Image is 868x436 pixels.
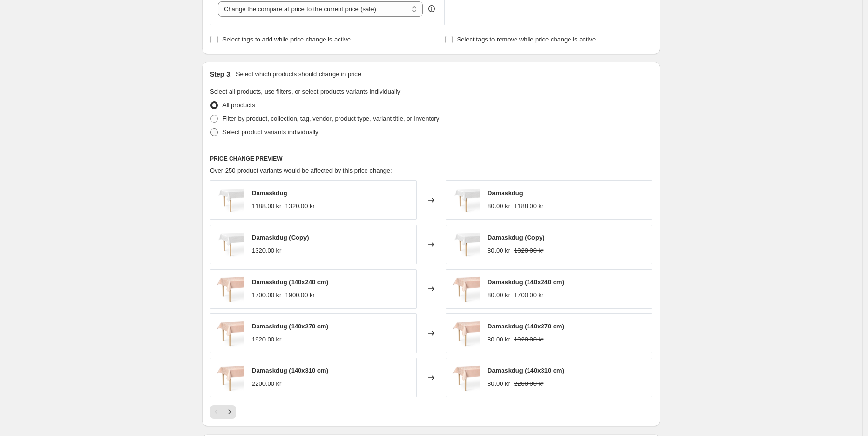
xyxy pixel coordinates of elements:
[451,319,480,348] img: banquet-table-cloth-soft-rose-1200x1200px_1_80x.webp
[488,367,564,374] span: Damaskdug (140x310 cm)
[285,290,314,300] strike: 1900.00 kr
[252,246,281,256] div: 1320.00 kr
[488,290,510,300] div: 80.00 kr
[210,405,236,419] nav: Pagination
[252,379,281,389] div: 2200.00 kr
[210,155,652,163] h6: PRICE CHANGE PREVIEW
[488,335,510,344] div: 80.00 kr
[222,115,439,122] span: Filter by product, collection, tag, vendor, product type, variant title, or inventory
[236,69,361,79] p: Select which products should change in price
[222,36,351,43] span: Select tags to add while price change is active
[457,36,596,43] span: Select tags to remove while price change is active
[451,274,480,303] img: banquet-table-cloth-soft-rose-1200x1200px_1_80x.webp
[252,335,281,344] div: 1920.00 kr
[215,186,244,215] img: arne-jacobsen-tablecloth-white-pack-2-new-final_80x.webp
[252,290,281,300] div: 1700.00 kr
[252,202,281,211] div: 1188.00 kr
[451,363,480,392] img: banquet-table-cloth-soft-rose-1200x1200px_1_80x.webp
[252,323,328,330] span: Damaskdug (140x270 cm)
[222,128,318,136] span: Select product variants individually
[488,190,523,197] span: Damaskdug
[514,335,543,344] strike: 1920.00 kr
[514,290,543,300] strike: 1700.00 kr
[488,234,544,241] span: Damaskdug (Copy)
[252,234,309,241] span: Damaskdug (Copy)
[488,202,510,211] div: 80.00 kr
[427,4,436,14] div: help
[210,88,400,95] span: Select all products, use filters, or select products variants individually
[514,202,543,211] strike: 1188.00 kr
[514,246,543,256] strike: 1320.00 kr
[285,202,314,211] strike: 1320.00 kr
[210,167,392,174] span: Over 250 product variants would be affected by this price change:
[215,363,244,392] img: banquet-table-cloth-soft-rose-1200x1200px_1_80x.webp
[451,230,480,259] img: arne-jacobsen-tablecloth-white-pack-2-new-final_80x.webp
[488,278,564,286] span: Damaskdug (140x240 cm)
[488,323,564,330] span: Damaskdug (140x270 cm)
[215,319,244,348] img: banquet-table-cloth-soft-rose-1200x1200px_1_80x.webp
[252,190,287,197] span: Damaskdug
[451,186,480,215] img: arne-jacobsen-tablecloth-white-pack-2-new-final_80x.webp
[223,405,236,419] button: Next
[252,278,328,286] span: Damaskdug (140x240 cm)
[488,246,510,256] div: 80.00 kr
[210,69,232,79] h2: Step 3.
[222,101,255,109] span: All products
[488,379,510,389] div: 80.00 kr
[215,230,244,259] img: arne-jacobsen-tablecloth-white-pack-2-new-final_80x.webp
[514,379,543,389] strike: 2200.00 kr
[252,367,328,374] span: Damaskdug (140x310 cm)
[215,274,244,303] img: banquet-table-cloth-soft-rose-1200x1200px_1_80x.webp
